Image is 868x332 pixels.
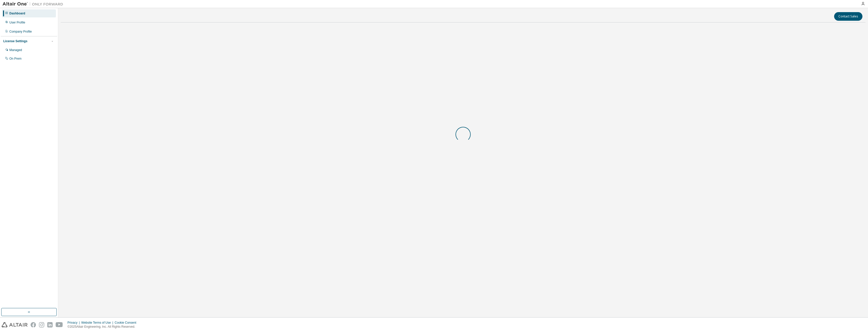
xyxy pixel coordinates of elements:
div: Company Profile [9,30,32,34]
div: Cookie Consent [115,321,139,325]
p: © 2025 Altair Engineering, Inc. All Rights Reserved. [68,325,139,329]
img: altair_logo.svg [2,322,28,327]
img: linkedin.svg [47,322,53,327]
div: Dashboard [9,11,25,15]
img: youtube.svg [56,322,63,327]
img: facebook.svg [31,322,36,327]
button: Contact Sales [834,12,862,21]
img: Altair One [3,2,66,7]
div: Managed [9,48,22,52]
div: User Profile [9,20,25,25]
div: On Prem [9,57,21,61]
div: Privacy [68,321,81,325]
img: instagram.svg [39,322,44,327]
div: Website Terms of Use [81,321,115,325]
div: License Settings [3,39,27,43]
